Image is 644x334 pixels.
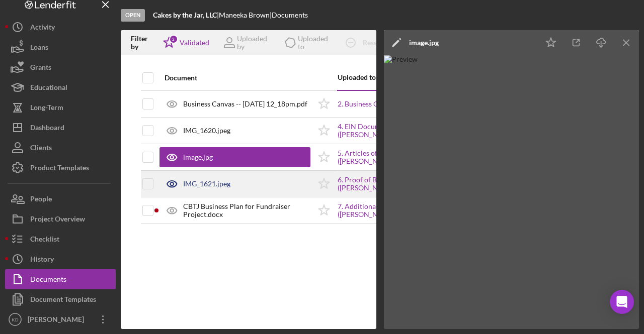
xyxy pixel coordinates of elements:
text: KD [12,317,18,322]
div: CBTJ Business Plan for Fundraiser Project.docx [183,202,310,218]
div: History [30,249,54,272]
div: Business Canvas -- [DATE] 12_18pm.pdf [183,100,307,108]
button: Dashboard [5,118,116,138]
img: Preview [384,55,639,329]
div: IMG_1621.jpeg [183,180,230,188]
button: Loans [5,37,116,57]
button: Checklist [5,229,116,249]
a: 7. Additional Supporting Documents ([PERSON_NAME]) [338,202,463,218]
b: Cakes by the Jar, LLC [153,11,217,19]
div: Long-Term [30,97,63,120]
div: Filter by [131,35,156,51]
div: Product Templates [30,158,89,180]
div: Documents [272,11,308,19]
div: Documents [30,269,66,292]
button: Project Overview [5,209,116,229]
button: People [5,189,116,209]
div: IMG_1620.jpeg [183,127,230,135]
div: image.jpg [409,39,439,47]
button: Educational [5,77,116,97]
div: Clients [30,138,52,160]
div: People [30,189,52,211]
button: Long-Term [5,97,116,118]
button: Reset Filters [339,33,391,53]
div: Reset Filters [361,33,381,53]
div: Educational [30,77,67,100]
button: KD[PERSON_NAME] [5,309,116,329]
div: Uploaded to [338,73,400,81]
div: Checklist [30,229,59,252]
div: Maneeka Brown | [219,11,272,19]
div: | [153,11,219,19]
button: Clients [5,138,116,158]
div: Project Overview [30,209,85,232]
div: image.jpg [183,153,213,161]
div: 2 [169,35,178,44]
button: History [5,249,116,269]
div: Document Templates [30,289,96,312]
div: Open Intercom Messenger [610,290,634,314]
button: Product Templates [5,158,116,178]
a: 6. Proof of Business Bank Account ([PERSON_NAME]) [338,176,463,192]
button: Document Templates [5,289,116,309]
button: Activity [5,17,116,37]
a: 4. EIN Documentation ([PERSON_NAME]) [338,123,463,139]
div: Grants [30,57,51,80]
div: Uploaded by [237,35,270,51]
a: 5. Articles of Organization ([PERSON_NAME]) [338,149,463,165]
div: Loans [30,37,48,60]
div: [PERSON_NAME] [25,309,91,332]
button: Grants [5,57,116,77]
button: Documents [5,269,116,289]
div: Document [165,74,310,82]
a: 2. Business Canvas ([PERSON_NAME]) [338,100,457,108]
div: Uploaded to [298,35,331,51]
div: Dashboard [30,118,64,140]
div: Open [121,9,145,22]
div: Activity [30,17,55,40]
div: Validated [180,39,209,47]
